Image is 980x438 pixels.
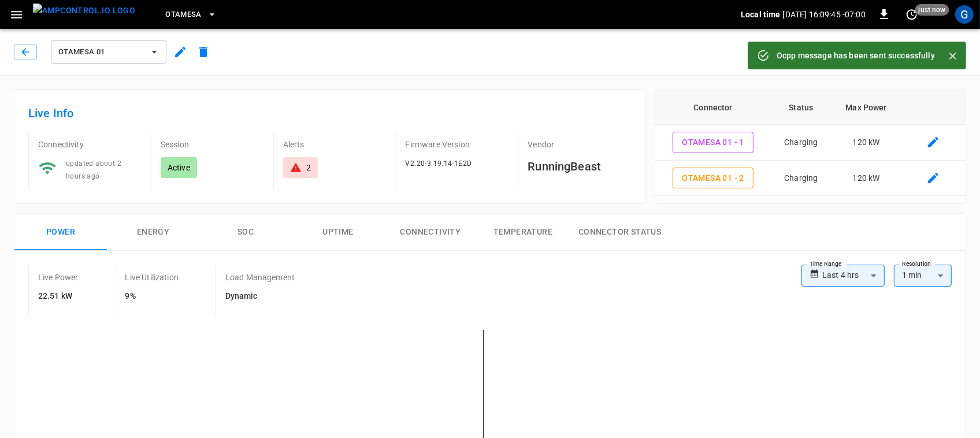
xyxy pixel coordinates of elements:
button: Uptime [292,214,384,251]
p: Active [168,162,190,173]
div: profile-icon [955,5,974,24]
button: Close [944,47,962,65]
td: 120 kW [831,125,901,161]
p: Connectivity [38,139,142,150]
th: Max Power [831,90,901,125]
td: Charging [771,161,831,196]
span: OtaMesa 01 [58,46,144,59]
div: Ocpp message has been sent successfully [777,45,935,66]
p: Load Management [225,272,295,283]
button: OtaMesa 01 - 1 [673,132,753,153]
h6: 22.51 kW [38,290,79,303]
h6: Live Info [28,104,631,123]
p: Alerts [283,139,387,150]
span: updated about 2 hours ago [66,159,121,180]
button: OtaMesa 01 - 2 [673,168,753,189]
div: 2 [306,162,311,173]
span: OtaMesa [165,8,202,21]
button: Temperature [477,214,569,251]
table: connector table [655,90,966,196]
p: Vendor [528,139,631,150]
span: V2.20-3.19.14-1E2D [406,159,472,168]
button: set refresh interval [903,5,921,24]
p: Live Utilization [125,272,179,283]
button: Connector Status [569,214,670,251]
span: just now [915,4,949,16]
td: Charging [771,125,831,161]
button: Connectivity [384,214,477,251]
h6: RunningBeast [528,157,631,176]
button: Energy [107,214,199,251]
p: Local time [741,9,781,20]
label: Resolution [902,259,931,269]
p: Firmware Version [406,139,509,150]
p: [DATE] 16:09:45 -07:00 [783,9,866,20]
button: SOC [199,214,292,251]
h6: 9% [125,290,179,303]
label: Time Range [810,259,842,269]
button: Power [14,214,107,251]
p: Session [161,139,264,150]
img: ampcontrol.io logo [33,3,135,18]
h6: Dynamic [225,290,295,303]
button: OtaMesa [161,3,221,26]
td: 120 kW [831,161,901,196]
th: Status [771,90,831,125]
p: Live Power [38,272,79,283]
div: 1 min [894,265,952,287]
button: OtaMesa 01 [51,40,166,64]
th: Connector [655,90,771,125]
div: Last 4 hrs [822,265,885,287]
